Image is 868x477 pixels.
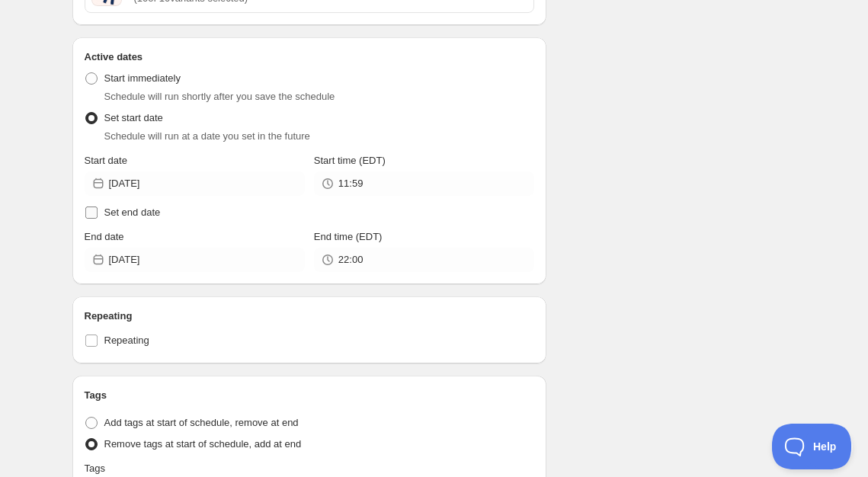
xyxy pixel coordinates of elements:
[104,72,181,84] span: Start immediately
[104,112,163,123] span: Set start date
[104,417,299,428] span: Add tags at start of schedule, remove at end
[104,335,149,346] span: Repeating
[85,231,124,242] span: End date
[104,206,161,218] span: Set end date
[85,155,127,166] span: Start date
[85,50,535,65] h2: Active dates
[104,130,310,142] span: Schedule will run at a date you set in the future
[314,155,386,166] span: Start time (EDT)
[314,231,383,242] span: End time (EDT)
[85,388,535,403] h2: Tags
[772,424,853,469] iframe: Toggle Customer Support
[85,461,105,476] p: Tags
[104,91,335,102] span: Schedule will run shortly after you save the schedule
[85,309,535,324] h2: Repeating
[104,438,302,450] span: Remove tags at start of schedule, add at end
